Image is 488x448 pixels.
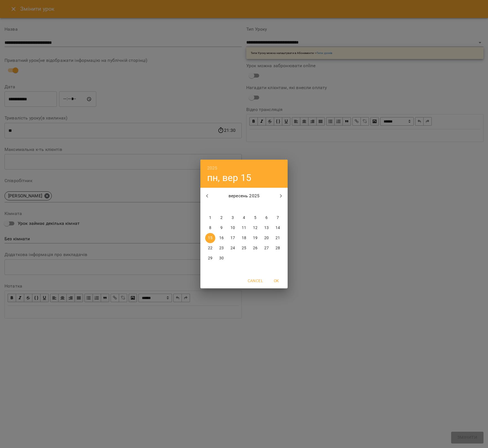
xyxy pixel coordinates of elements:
[250,223,260,233] button: 12
[228,204,238,210] span: ср
[208,245,212,251] p: 22
[276,225,280,231] p: 14
[277,215,279,221] p: 7
[207,164,218,172] button: 2025
[205,223,215,233] button: 8
[216,213,227,223] button: 2
[253,245,258,251] p: 26
[205,233,215,243] button: 15
[270,277,283,284] span: OK
[219,255,224,261] p: 30
[208,255,212,261] p: 29
[219,245,224,251] p: 23
[273,204,283,210] span: нд
[214,193,274,199] p: вересень 2025
[264,225,269,231] p: 13
[245,276,265,286] button: Cancel
[264,245,269,251] p: 27
[239,213,249,223] button: 4
[264,235,269,241] p: 20
[220,225,223,231] p: 9
[250,213,260,223] button: 5
[261,204,272,210] span: сб
[261,233,272,243] button: 20
[205,243,215,253] button: 22
[209,225,211,231] p: 8
[243,215,245,221] p: 4
[242,245,246,251] p: 25
[273,223,283,233] button: 14
[265,215,268,221] p: 6
[242,235,246,241] p: 18
[273,243,283,253] button: 28
[250,243,260,253] button: 26
[273,213,283,223] button: 7
[239,243,249,253] button: 25
[248,277,263,284] span: Cancel
[230,245,235,251] p: 24
[230,235,235,241] p: 17
[239,223,249,233] button: 11
[205,204,215,210] span: пн
[253,225,258,231] p: 12
[273,233,283,243] button: 21
[239,233,249,243] button: 18
[276,235,280,241] p: 21
[261,223,272,233] button: 13
[219,235,224,241] p: 16
[228,223,238,233] button: 10
[254,215,256,221] p: 5
[230,225,235,231] p: 10
[276,245,280,251] p: 28
[239,204,249,210] span: чт
[205,253,215,263] button: 29
[267,276,285,286] button: OK
[205,213,215,223] button: 1
[228,243,238,253] button: 24
[253,235,258,241] p: 19
[207,172,251,184] button: пн, вер 15
[261,243,272,253] button: 27
[228,233,238,243] button: 17
[250,233,260,243] button: 19
[216,253,227,263] button: 30
[220,215,223,221] p: 2
[261,213,272,223] button: 6
[216,204,227,210] span: вт
[250,204,260,210] span: пт
[208,235,212,241] p: 15
[216,233,227,243] button: 16
[216,223,227,233] button: 9
[232,215,234,221] p: 3
[228,213,238,223] button: 3
[242,225,246,231] p: 11
[216,243,227,253] button: 23
[209,215,211,221] p: 1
